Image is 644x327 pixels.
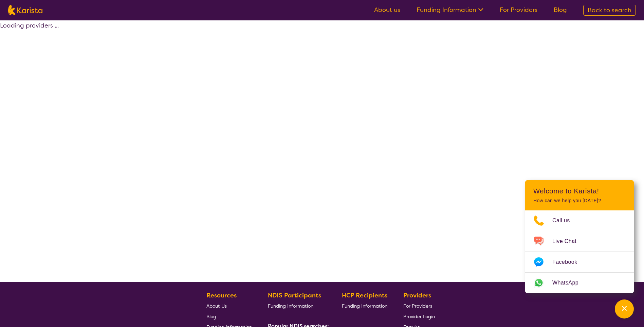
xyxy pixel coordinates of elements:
[268,303,313,309] span: Funding Information
[206,303,227,309] span: About Us
[403,291,431,299] b: Providers
[206,291,237,299] b: Resources
[374,6,400,14] a: About us
[268,300,326,311] a: Funding Information
[403,313,435,320] span: Provider Login
[552,236,585,246] span: Live Chat
[533,198,626,204] p: How can we help you [DATE]?
[403,311,435,322] a: Provider Login
[525,273,634,293] a: Web link opens in a new tab.
[206,311,252,322] a: Blog
[417,6,483,14] a: Funding Information
[552,257,585,267] span: Facebook
[552,216,578,226] span: Call us
[533,187,626,195] h2: Welcome to Karista!
[8,5,42,15] img: Karista logo
[206,313,216,320] span: Blog
[500,6,537,14] a: For Providers
[588,6,631,14] span: Back to search
[615,299,634,319] button: Channel Menu
[583,5,636,16] a: Back to search
[206,300,252,311] a: About Us
[342,300,387,311] a: Funding Information
[525,180,634,293] div: Channel Menu
[342,303,387,309] span: Funding Information
[552,278,587,288] span: WhatsApp
[268,291,321,299] b: NDIS Participants
[525,210,634,293] ul: Choose channel
[403,300,435,311] a: For Providers
[554,6,567,14] a: Blog
[342,291,387,299] b: HCP Recipients
[403,303,432,309] span: For Providers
